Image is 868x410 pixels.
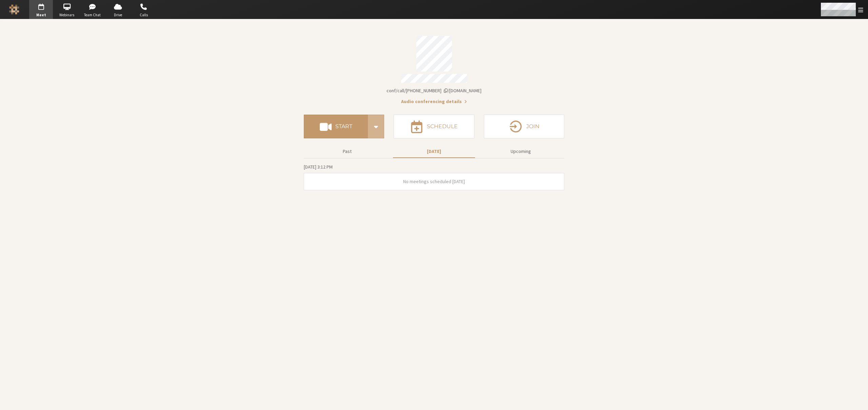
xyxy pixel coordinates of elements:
span: [DATE] 3:12 PM [304,164,333,170]
h4: Schedule [427,124,458,129]
span: No meetings scheduled [DATE] [403,178,465,184]
div: Start conference options [368,115,384,138]
h4: Start [335,124,352,129]
h4: Join [526,124,539,129]
span: Webinars [55,12,79,18]
iframe: Chat [851,392,863,405]
button: [DATE] [393,145,475,157]
section: Account details [304,31,564,105]
button: Past [306,145,388,157]
button: Start [304,115,368,138]
span: Team Chat [81,12,104,18]
img: Iotum [9,4,19,15]
button: Join [484,115,564,138]
section: Today's Meetings [304,163,564,190]
span: Meet [29,12,53,18]
button: Schedule [394,115,474,138]
button: Copy my meeting room linkCopy my meeting room link [387,87,481,94]
span: Calls [132,12,156,18]
span: Copy my meeting room link [387,87,481,94]
button: Upcoming [480,145,562,157]
button: Audio conferencing details [401,98,467,105]
span: Drive [106,12,130,18]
